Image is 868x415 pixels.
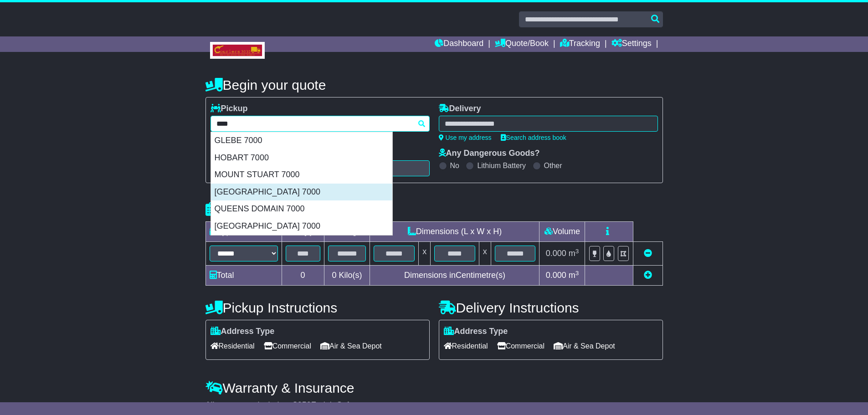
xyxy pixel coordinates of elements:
[439,134,492,141] a: Use my address
[611,36,652,52] a: Settings
[439,149,540,159] label: Any Dangerous Goods?
[205,202,320,217] h4: Package details |
[560,36,600,52] a: Tracking
[211,327,275,337] label: Address Type
[546,249,566,258] span: 0.000
[575,270,579,277] sup: 3
[211,339,255,353] span: Residential
[211,132,392,149] div: GLEBE 7000
[211,149,392,167] div: HOBART 7000
[205,77,663,92] h4: Begin your quote
[320,339,382,353] span: Air & Sea Depot
[282,266,324,286] td: 0
[211,218,392,235] div: [GEOGRAPHIC_DATA] 7000
[439,104,481,114] label: Delivery
[501,134,566,141] a: Search address book
[644,249,652,258] a: Remove this item
[211,104,248,114] label: Pickup
[644,271,652,280] a: Add new item
[569,271,579,280] span: m
[205,400,663,410] div: All our quotes include a $ FreightSafe warranty.
[439,300,663,315] h4: Delivery Instructions
[477,161,526,170] label: Lithium Battery
[211,116,430,132] typeahead: Please provide city
[554,339,615,353] span: Air & Sea Depot
[444,327,508,337] label: Address Type
[539,222,585,242] td: Volume
[211,200,392,218] div: QUEENS DOMAIN 7000
[495,36,549,52] a: Quote/Book
[497,339,544,353] span: Commercial
[575,248,579,255] sup: 3
[569,249,579,258] span: m
[544,161,562,170] label: Other
[205,266,282,286] td: Total
[205,300,430,315] h4: Pickup Instructions
[370,222,539,242] td: Dimensions (L x W x H)
[298,400,311,410] span: 250
[332,271,336,280] span: 0
[444,339,488,353] span: Residential
[211,184,392,201] div: [GEOGRAPHIC_DATA] 7000
[546,271,566,280] span: 0.000
[370,266,539,286] td: Dimensions in Centimetre(s)
[450,161,459,170] label: No
[205,380,663,395] h4: Warranty & Insurance
[264,339,311,353] span: Commercial
[211,166,392,184] div: MOUNT STUART 7000
[419,242,431,266] td: x
[435,36,483,52] a: Dashboard
[479,242,491,266] td: x
[205,222,282,242] td: Type
[324,266,370,286] td: Kilo(s)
